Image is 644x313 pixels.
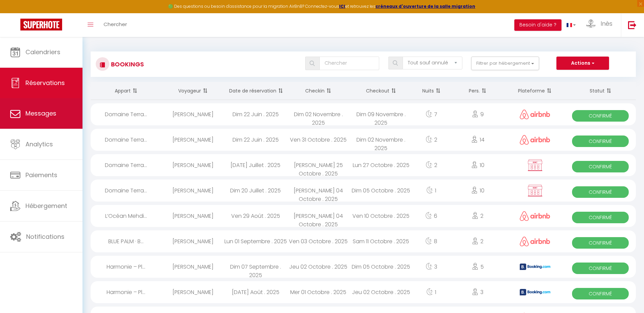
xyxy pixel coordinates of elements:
th: Sort by channel [505,82,565,100]
a: Chercher [98,13,132,37]
button: Filtrer par hébergement [471,57,539,70]
a: ... Inès [581,13,621,37]
span: Notifications [26,232,65,241]
span: Calendriers [25,48,60,56]
a: créneaux d'ouverture de la salle migration [375,3,475,9]
span: Hébergement [25,202,67,210]
button: Ouvrir le widget de chat LiveChat [5,3,26,23]
img: ... [586,19,596,28]
th: Sort by rentals [91,82,162,100]
a: ICI [339,3,345,9]
th: Sort by status [565,82,636,100]
span: Messages [25,109,56,118]
h3: Bookings [109,57,144,72]
input: Chercher [319,57,380,70]
span: Réservations [25,79,65,87]
span: Analytics [25,140,53,148]
th: Sort by nights [412,82,450,100]
button: Actions [556,57,609,70]
th: Sort by checkin [287,82,350,100]
th: Sort by booking date [224,82,287,100]
img: Super Booking [20,19,62,30]
span: Inès [601,19,612,28]
span: Chercher [104,21,127,28]
span: Paiements [25,171,57,179]
th: Sort by checkout [350,82,412,100]
iframe: Chat [615,283,639,308]
button: Besoin d'aide ? [514,19,562,31]
th: Sort by guest [162,82,224,100]
th: Sort by people [450,82,505,100]
img: logout [628,21,637,29]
